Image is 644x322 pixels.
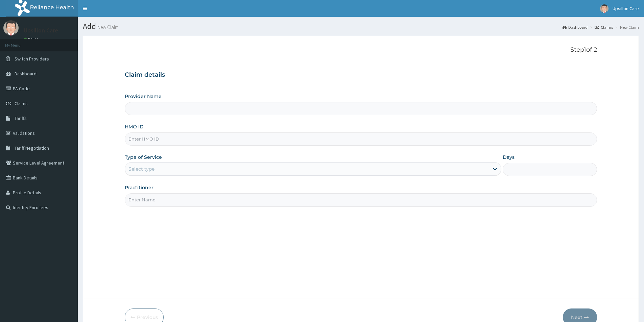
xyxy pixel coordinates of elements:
span: Tariffs [15,115,27,121]
a: Claims [595,24,613,30]
p: Upsillon Care [24,27,58,33]
p: Step 1 of 2 [125,46,597,54]
label: Type of Service [125,154,162,160]
input: Enter Name [125,193,597,206]
h3: Claim details [125,71,597,79]
span: Upsillon Care [613,5,639,11]
label: Practitioner [125,184,153,191]
img: User Image [600,4,609,13]
label: HMO ID [125,123,144,130]
span: Dashboard [15,71,37,77]
span: Tariff Negotiation [15,145,49,151]
span: Switch Providers [15,56,49,62]
a: Dashboard [563,24,588,30]
label: Days [503,154,515,160]
a: Online [24,37,40,42]
input: Enter HMO ID [125,132,597,146]
li: New Claim [614,24,639,30]
span: Claims [15,100,28,106]
small: New Claim [96,25,119,30]
label: Provider Name [125,93,162,100]
div: Select type [128,166,154,172]
img: User Image [3,20,19,35]
h1: Add [83,22,639,31]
